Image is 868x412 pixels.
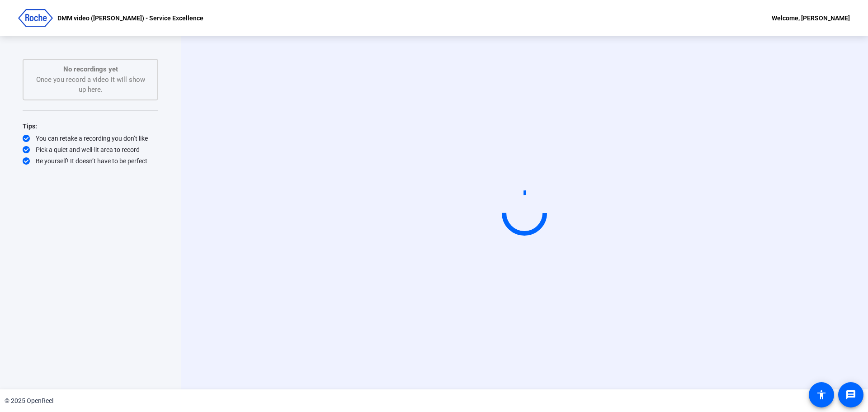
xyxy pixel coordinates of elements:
[57,13,203,24] p: DMM video ([PERSON_NAME]) - Service Excellence
[23,121,158,132] div: Tips:
[5,396,53,406] div: © 2025 OpenReel
[33,64,148,95] div: Once you record a video it will show up here.
[23,134,158,143] div: You can retake a recording you don’t like
[23,145,158,154] div: Pick a quiet and well-lit area to record
[816,389,827,400] mat-icon: accessibility
[33,64,148,75] p: No recordings yet
[18,9,53,27] img: OpenReel logo
[23,156,158,166] div: Be yourself! It doesn’t have to be perfect
[772,13,850,24] div: Welcome, [PERSON_NAME]
[845,389,856,400] mat-icon: message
